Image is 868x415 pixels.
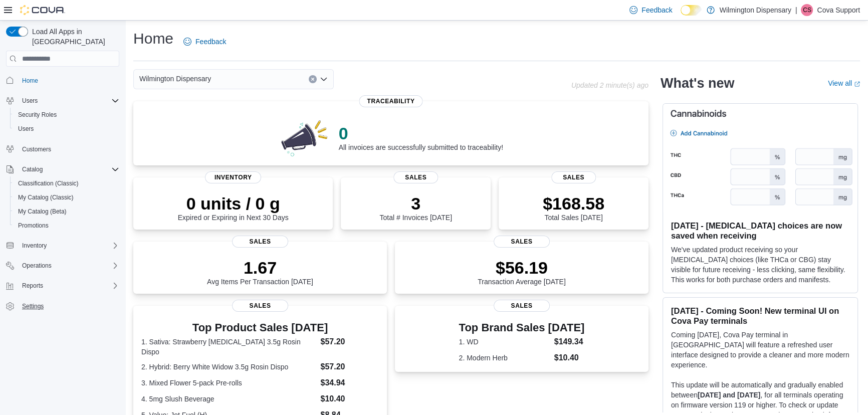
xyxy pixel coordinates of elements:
a: Classification (Classic) [14,177,83,189]
button: Catalog [2,162,123,176]
button: Catalog [18,163,47,175]
div: Avg Items Per Transaction [DATE] [207,258,313,286]
a: My Catalog (Beta) [14,205,71,218]
span: Reports [22,282,43,290]
div: Total Sales [DATE] [543,193,604,222]
button: Reports [18,280,47,292]
span: My Catalog (Classic) [14,191,119,203]
span: Catalog [18,163,119,175]
span: Security Roles [18,111,57,119]
span: Sales [494,236,550,248]
p: We've updated product receiving so your [MEDICAL_DATA] choices (like THCa or CBG) stay visible fo... [671,245,849,285]
p: 1.67 [207,258,313,278]
h3: [DATE] - Coming Soon! New terminal UI on Cova Pay terminals [671,306,849,326]
span: Promotions [18,222,49,230]
a: Users [14,123,38,135]
a: My Catalog (Classic) [14,191,78,203]
button: Customers [2,142,123,156]
div: Transaction Average [DATE] [478,258,566,286]
a: Settings [18,300,48,312]
p: Updated 2 minute(s) ago [571,81,648,89]
h1: Home [133,29,173,49]
button: Reports [2,279,123,293]
button: Inventory [2,239,123,253]
h3: Top Product Sales [DATE] [141,322,379,334]
p: 0 units / 0 g [178,193,289,214]
p: $168.58 [543,193,604,214]
span: Settings [18,300,119,312]
span: Settings [22,302,44,310]
h3: Top Brand Sales [DATE] [459,322,585,334]
h3: [DATE] - [MEDICAL_DATA] choices are now saved when receiving [671,221,849,241]
input: Dark Mode [681,5,702,16]
dt: 1. Sativa: Strawberry [MEDICAL_DATA] 3.5g Rosin Dispo [141,337,316,357]
dt: 3. Mixed Flower 5-pack Pre-rolls [141,378,316,388]
a: Promotions [14,220,53,232]
button: Clear input [309,75,317,83]
dd: $10.40 [554,352,585,364]
span: Classification (Classic) [18,179,79,187]
span: Security Roles [14,109,119,121]
dt: 2. Hybrid: Berry White Widow 3.5g Rosin Dispo [141,362,316,372]
a: Security Roles [14,109,61,121]
dd: $34.94 [320,377,379,389]
button: Inventory [18,240,51,252]
span: Users [18,95,119,107]
button: Operations [18,260,56,272]
nav: Complex example [6,69,119,339]
button: Open list of options [320,75,328,83]
dt: 4. 5mg Slush Beverage [141,394,316,404]
button: My Catalog (Classic) [10,190,123,204]
span: Inventory [205,171,261,183]
button: Users [2,94,123,108]
button: Operations [2,259,123,273]
button: Users [18,95,42,107]
span: Operations [22,262,52,270]
dt: 1. WD [459,337,550,347]
span: Operations [18,260,119,272]
span: Classification (Classic) [14,177,119,189]
p: Wilmington Dispensary [720,4,791,16]
div: All invoices are successfully submitted to traceability! [339,123,503,151]
button: Security Roles [10,108,123,122]
span: CS [803,4,811,16]
span: Wilmington Dispensary [139,73,211,85]
span: Users [18,125,34,133]
strong: [DATE] and [DATE] [698,391,760,399]
span: Load All Apps in [GEOGRAPHIC_DATA] [28,27,119,47]
span: Home [22,77,38,85]
button: Settings [2,299,123,313]
span: Catalog [22,165,43,173]
div: Expired or Expiring in Next 30 Days [178,193,289,222]
span: Sales [232,300,288,312]
dd: $10.40 [320,393,379,405]
h2: What's new [661,75,734,91]
span: Sales [232,236,288,248]
span: Home [18,74,119,86]
dd: $57.20 [320,361,379,373]
button: Promotions [10,219,123,233]
span: Inventory [18,240,119,252]
a: Home [18,75,42,87]
span: My Catalog (Classic) [18,193,74,201]
a: View allExternal link [828,79,860,87]
span: My Catalog (Beta) [18,207,67,216]
p: Cova Support [817,4,860,16]
span: Sales [551,171,596,183]
span: Users [14,123,119,135]
a: Customers [18,143,55,155]
p: 0 [339,123,503,143]
span: Dark Mode [681,16,681,16]
dd: $57.20 [320,336,379,348]
dd: $149.34 [554,336,585,348]
p: 3 [380,193,452,214]
img: Cova [20,5,65,15]
svg: External link [854,81,860,87]
button: Home [2,73,123,87]
span: Traceability [359,95,422,107]
div: Total # Invoices [DATE] [380,193,452,222]
dt: 2. Modern Herb [459,353,550,363]
p: $56.19 [478,258,566,278]
span: Sales [494,300,550,312]
span: Customers [18,143,119,155]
